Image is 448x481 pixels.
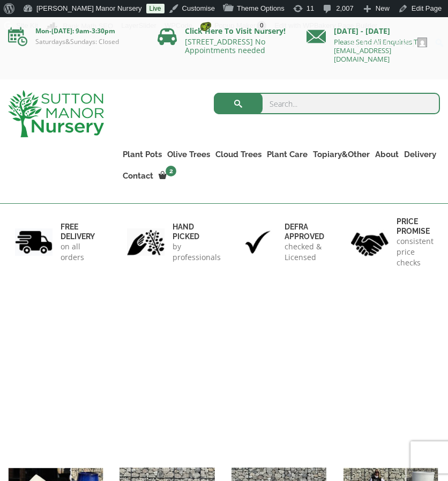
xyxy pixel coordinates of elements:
[372,147,401,162] a: About
[117,17,161,34] a: LayerSlider
[120,168,156,183] a: Contact
[214,93,440,114] input: Search...
[285,222,324,241] h6: Defra approved
[173,241,221,263] p: by professionals
[271,17,382,34] a: Edit with WPBakery Page Builder
[15,228,53,256] img: 1.jpg
[334,37,423,64] a: Please Send All Enquiries To: [EMAIL_ADDRESS][DOMAIN_NAME]
[197,17,271,34] a: Popup Maker
[401,147,439,162] a: Delivery
[42,17,117,34] a: Rank Math Dashboard
[8,90,104,137] img: logo
[310,147,372,162] a: Topiary&Other
[345,34,431,51] a: Hi,
[357,39,414,47] span: [PERSON_NAME]
[127,228,165,256] img: 2.jpg
[161,17,197,34] a: WPCode
[165,147,213,162] a: Olive Trees
[264,147,310,162] a: Plant Care
[16,21,38,29] span: Site Kit
[166,166,176,176] span: 2
[63,22,113,30] span: Rank Math SEO
[61,241,97,263] p: on all orders
[285,241,324,263] p: checked & Licensed
[8,38,141,46] p: Saturdays&Sundays: Closed
[156,168,180,183] a: 2
[146,4,165,13] a: Live
[213,147,264,162] a: Cloud Trees
[61,222,97,241] h6: FREE DELIVERY
[397,217,434,236] h6: Price promise
[185,36,265,55] a: [STREET_ADDRESS] No Appointments needed
[120,147,165,162] a: Plant Pots
[173,222,221,241] h6: hand picked
[239,228,277,256] img: 3.jpg
[351,226,389,258] img: 4.jpg
[257,21,266,31] span: 0
[397,236,434,268] p: consistent price checks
